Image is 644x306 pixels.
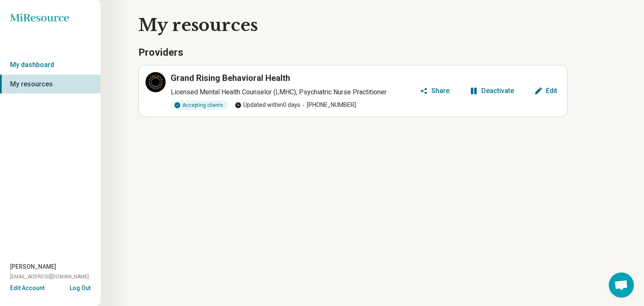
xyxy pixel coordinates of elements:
[70,284,91,290] button: Log Out
[138,46,568,60] h3: Providers
[10,284,44,293] button: Edit Account
[481,88,514,94] div: Deactivate
[609,272,634,298] div: Open chat
[171,72,290,84] h3: Grand Rising Behavioral Health
[235,101,300,109] span: Updated within 0 days
[300,101,356,109] span: [PHONE_NUMBER]
[546,88,557,94] div: Edit
[466,84,517,98] button: Deactivate
[531,84,561,98] button: Edit
[10,273,89,280] span: [EMAIL_ADDRESS][DOMAIN_NAME]
[171,101,228,110] div: Accepting clients
[10,262,56,271] span: [PERSON_NAME]
[431,88,449,94] div: Share
[171,87,416,97] p: Licensed Mental Health Counselor (LMHC), Psychiatric Nurse Practitioner
[416,84,453,98] button: Share
[138,13,597,37] h1: My resources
